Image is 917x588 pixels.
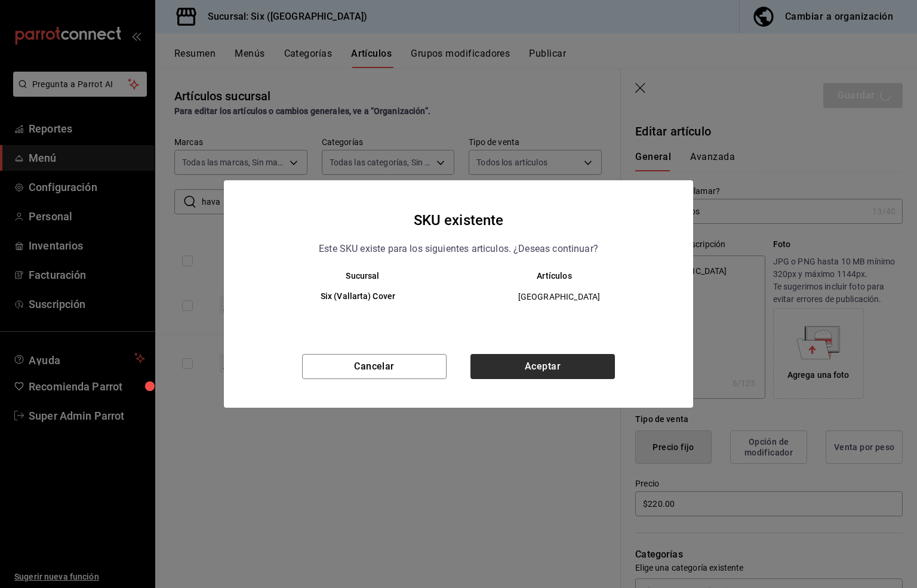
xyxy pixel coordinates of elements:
[458,271,669,281] th: Artículos
[248,271,458,281] th: Sucursal
[302,354,447,379] button: Cancelar
[470,354,615,379] button: Aceptar
[319,241,598,257] p: Este SKU existe para los siguientes articulos. ¿Deseas continuar?
[469,291,650,303] span: [GEOGRAPHIC_DATA]
[414,209,504,232] h4: SKU existente
[267,290,449,303] h6: Six (Vallarta) Cover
